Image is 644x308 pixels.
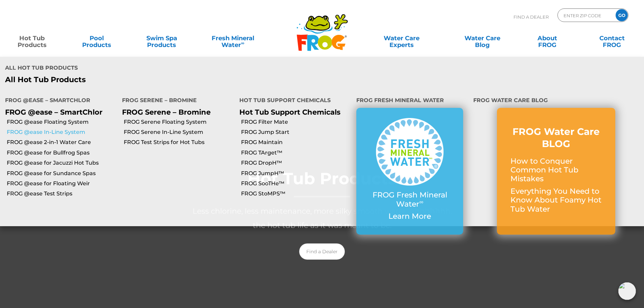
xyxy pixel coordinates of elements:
a: FROG Filter Mate [241,118,351,126]
p: FROG @ease – SmartChlor [5,108,112,116]
a: FROG SooTHe™ [241,180,351,187]
h4: FROG Fresh Mineral Water [356,94,463,108]
a: Find a Dealer [299,243,345,260]
p: FROG Fresh Mineral Water [370,191,450,209]
a: All Hot Tub Products [5,75,317,84]
p: Find A Dealer [514,8,549,25]
a: FROG StoMPS™ [241,190,351,197]
a: FROG Jump Start [241,128,351,136]
h3: FROG Water Care BLOG [510,125,602,150]
a: ContactFROG [587,31,637,45]
p: FROG Serene – Bromine [122,108,229,116]
h4: FROG Serene – Bromine [122,94,229,108]
a: FROG Water Care BLOG How to Conquer Common Hot Tub Mistakes Everything You Need to Know About Foa... [510,125,602,217]
a: FROG @ease Floating System [7,118,117,126]
h4: FROG @ease – SmartChlor [5,94,112,108]
a: FROG @ease for Jacuzzi Hot Tubs [7,159,117,167]
a: Hot TubProducts [7,31,57,45]
a: FROG TArget™ [241,149,351,157]
a: FROG @ease for Bullfrog Spas [7,149,117,157]
a: FROG @ease for Floating Weir [7,180,117,187]
a: FROG Serene In-Line System [124,128,234,136]
sup: ∞ [419,198,423,205]
a: FROG Test Strips for Hot Tubs [124,139,234,146]
input: GO [616,9,628,21]
a: PoolProducts [72,31,122,45]
p: Everything You Need to Know About Foamy Hot Tub Water [510,187,602,214]
p: Learn More [370,212,450,221]
a: FROG Serene Floating System [124,118,234,126]
a: FROG Maintain [241,139,351,146]
input: Zip Code Form [563,10,609,20]
a: Swim SpaProducts [137,31,187,45]
a: Fresh MineralWater∞ [201,31,264,45]
a: FROG @ease 2-in-1 Water Care [7,139,117,146]
a: AboutFROG [522,31,572,45]
h4: FROG Water Care Blog [473,94,639,108]
a: FROG Fresh Mineral Water∞ Learn More [370,118,450,224]
img: openIcon [618,282,636,300]
a: Hot Tub Support Chemicals [239,108,340,116]
a: FROG DropH™ [241,159,351,167]
a: FROG @ease Test Strips [7,190,117,197]
p: How to Conquer Common Hot Tub Mistakes [510,157,602,184]
a: FROG @ease for Sundance Spas [7,170,117,177]
a: Water CareBlog [457,31,507,45]
a: FROG @ease In-Line System [7,128,117,136]
h4: Hot Tub Support Chemicals [239,94,346,108]
h4: All Hot Tub Products [5,62,317,75]
a: FROG JumpH™ [241,170,351,177]
sup: ∞ [241,40,244,46]
a: Water CareExperts [361,31,443,45]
